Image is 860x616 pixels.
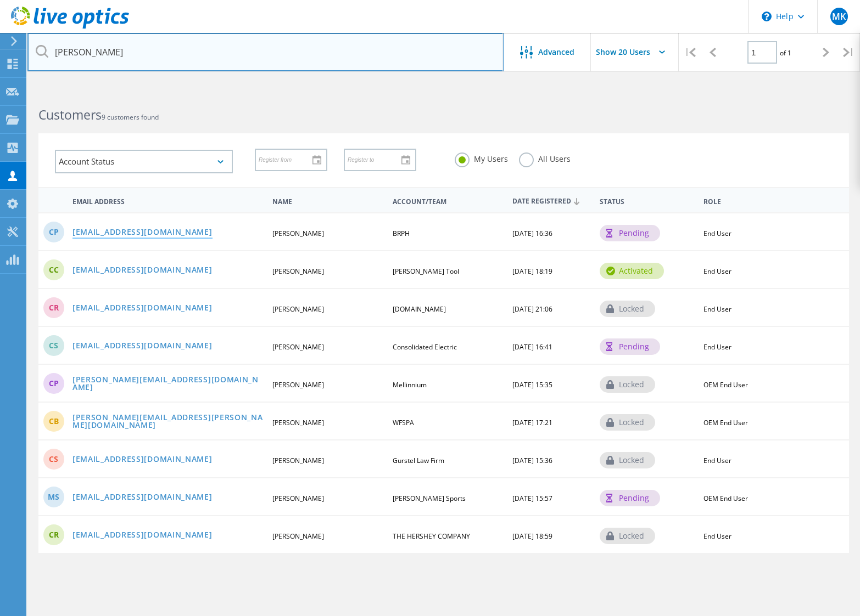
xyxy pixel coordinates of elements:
[703,267,731,276] span: End User
[393,532,470,541] span: THE HERSHEY COMPANY
[272,304,324,314] span: [PERSON_NAME]
[512,456,552,465] span: [DATE] 15:36
[272,494,324,503] span: [PERSON_NAME]
[272,456,324,465] span: [PERSON_NAME]
[600,490,660,506] div: pending
[49,228,59,236] span: CP
[72,531,213,540] a: [EMAIL_ADDRESS][DOMAIN_NAME]
[72,228,213,238] a: [EMAIL_ADDRESS][DOMAIN_NAME]
[512,198,590,205] span: Date Registered
[600,414,655,431] div: locked
[38,106,102,123] b: Customers
[538,48,574,56] span: Advanced
[393,267,459,276] span: [PERSON_NAME] Tool
[256,149,319,170] input: Register from
[703,342,731,352] span: End User
[512,267,552,276] span: [DATE] 18:19
[49,417,59,425] span: CB
[600,199,694,205] span: Status
[512,229,552,238] span: [DATE] 16:36
[393,418,414,427] span: WFSPA
[272,267,324,276] span: [PERSON_NAME]
[703,532,731,541] span: End User
[600,452,655,468] div: locked
[49,531,59,539] span: CR
[272,342,324,352] span: [PERSON_NAME]
[455,152,508,163] label: My Users
[49,304,59,312] span: CR
[72,414,263,431] a: [PERSON_NAME][EMAIL_ADDRESS][PERSON_NAME][DOMAIN_NAME]
[512,380,552,389] span: [DATE] 15:35
[72,342,213,351] a: [EMAIL_ADDRESS][DOMAIN_NAME]
[272,418,324,427] span: [PERSON_NAME]
[272,532,324,541] span: [PERSON_NAME]
[703,304,731,314] span: End User
[102,112,159,122] span: 9 customers found
[55,150,233,173] div: Account Status
[48,493,59,501] span: MS
[703,229,731,238] span: End User
[27,33,504,71] input: Search users by name, email, company, etc.
[600,338,660,355] div: pending
[837,33,860,72] div: |
[272,380,324,389] span: [PERSON_NAME]
[393,304,446,314] span: [DOMAIN_NAME]
[345,149,407,170] input: Register to
[703,494,748,503] span: OEM End User
[679,33,701,72] div: |
[600,263,664,279] div: activated
[762,12,772,21] svg: \n
[72,376,263,393] a: [PERSON_NAME][EMAIL_ADDRESS][DOMAIN_NAME]
[272,229,324,238] span: [PERSON_NAME]
[600,301,655,317] div: locked
[512,418,552,427] span: [DATE] 17:21
[512,532,552,541] span: [DATE] 18:59
[72,493,213,502] a: [EMAIL_ADDRESS][DOMAIN_NAME]
[393,342,457,352] span: Consolidated Electric
[703,199,806,205] span: Role
[393,199,503,205] span: Account/Team
[703,456,731,465] span: End User
[600,528,655,544] div: locked
[272,199,383,205] span: Name
[393,229,410,238] span: BRPH
[49,342,58,349] span: CS
[11,23,129,31] a: Live Optics Dashboard
[49,380,59,387] span: CP
[49,266,59,274] span: CC
[600,225,660,241] div: pending
[393,380,427,389] span: Mellinnium
[49,455,58,463] span: CS
[393,494,466,503] span: [PERSON_NAME] Sports
[72,266,213,275] a: [EMAIL_ADDRESS][DOMAIN_NAME]
[512,342,552,352] span: [DATE] 16:41
[703,418,748,427] span: OEM End User
[512,494,552,503] span: [DATE] 15:57
[72,455,213,465] a: [EMAIL_ADDRESS][DOMAIN_NAME]
[519,152,571,163] label: All Users
[393,456,444,465] span: Gurstel Law Firm
[72,304,213,313] a: [EMAIL_ADDRESS][DOMAIN_NAME]
[72,199,263,205] span: Email Address
[703,380,748,389] span: OEM End User
[600,376,655,393] div: locked
[512,304,552,314] span: [DATE] 21:06
[780,48,791,58] span: of 1
[832,12,846,21] span: MK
